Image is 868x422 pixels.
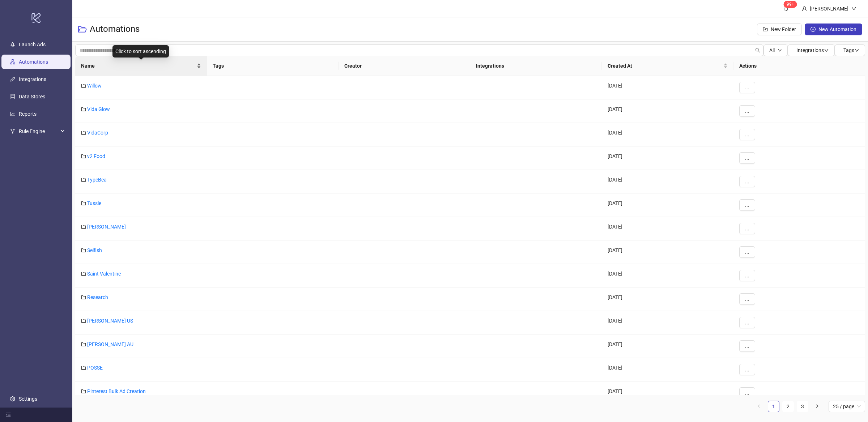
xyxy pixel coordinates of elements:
span: folder [81,224,86,229]
a: VidaCorp [87,130,108,136]
button: ... [739,364,755,375]
span: left [757,404,761,408]
div: [DATE] [602,217,733,240]
span: ... [745,132,749,137]
li: 2 [782,401,794,412]
a: 2 [783,401,793,412]
span: New Automation [818,26,856,32]
th: Tags [207,56,339,76]
button: Tagsdown [835,44,865,56]
a: Research [87,294,108,300]
span: ... [745,179,749,184]
a: POSSE [87,365,103,371]
span: All [769,47,775,53]
a: Pinterest Bulk Ad Creation [87,388,146,394]
span: folder [81,248,86,253]
button: ... [739,105,755,117]
div: [DATE] [602,123,733,146]
a: Willow [87,83,102,89]
sup: 1562 [784,1,797,8]
span: ... [745,249,749,255]
div: [DATE] [602,358,733,381]
a: Integrations [19,76,46,82]
span: folder [81,295,86,300]
div: Click to sort ascending [112,45,169,57]
a: TypeBea [87,177,107,183]
div: [DATE] [602,240,733,264]
span: down [854,48,859,53]
button: ... [739,129,755,140]
span: folder [81,177,86,182]
span: 25 / page [833,401,861,412]
button: ... [739,340,755,352]
a: Selfish [87,247,102,253]
button: ... [739,317,755,328]
button: ... [739,246,755,258]
div: Page Size [829,401,865,412]
span: down [851,6,856,11]
span: down [824,48,829,53]
span: New Folder [771,26,796,32]
button: ... [739,199,755,211]
th: Name [75,56,207,76]
button: ... [739,152,755,164]
li: 3 [797,401,808,412]
button: ... [739,82,755,93]
span: fork [10,129,15,134]
div: [DATE] [602,170,733,193]
div: [DATE] [602,264,733,287]
button: Alldown [763,44,788,56]
span: ... [745,343,749,349]
a: 1 [768,401,779,412]
th: Integrations [470,56,602,76]
div: [DATE] [602,287,733,311]
span: ... [745,226,749,231]
button: ... [739,223,755,234]
a: [PERSON_NAME] [87,224,126,230]
li: 1 [768,401,779,412]
span: Integrations [796,47,829,53]
a: Launch Ads [19,42,46,47]
div: [DATE] [602,381,733,405]
span: down [778,48,782,52]
span: user [802,6,807,11]
span: Tags [843,47,859,53]
li: Next Page [811,401,823,412]
span: folder [81,107,86,112]
div: [DATE] [602,146,733,170]
span: folder [81,154,86,159]
span: folder-open [78,25,87,34]
span: plus-circle [810,27,816,32]
button: left [753,401,765,412]
span: folder [81,318,86,323]
a: [PERSON_NAME] AU [87,341,133,347]
span: menu-fold [6,412,11,417]
div: [DATE] [602,99,733,123]
div: [DATE] [602,311,733,334]
span: ... [745,85,749,90]
button: Integrationsdown [788,44,835,56]
span: ... [745,273,749,278]
a: Reports [19,111,37,117]
th: Actions [733,56,865,76]
div: [DATE] [602,193,733,217]
a: 3 [797,401,808,412]
span: Name [81,62,195,70]
span: Rule Engine [19,124,59,138]
span: folder [81,201,86,206]
th: Creator [339,56,470,76]
span: folder [81,365,86,370]
button: New Automation [805,24,862,35]
span: bell [784,6,789,11]
li: Previous Page [753,401,765,412]
span: folder [81,130,86,135]
span: Created At [608,62,722,70]
a: Vida Glow [87,106,110,112]
div: [DATE] [602,334,733,358]
a: v2 Food [87,153,105,159]
a: Saint Valentine [87,271,121,277]
button: ... [739,176,755,187]
a: Automations [19,59,48,65]
span: ... [745,296,749,302]
span: ... [745,108,749,114]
